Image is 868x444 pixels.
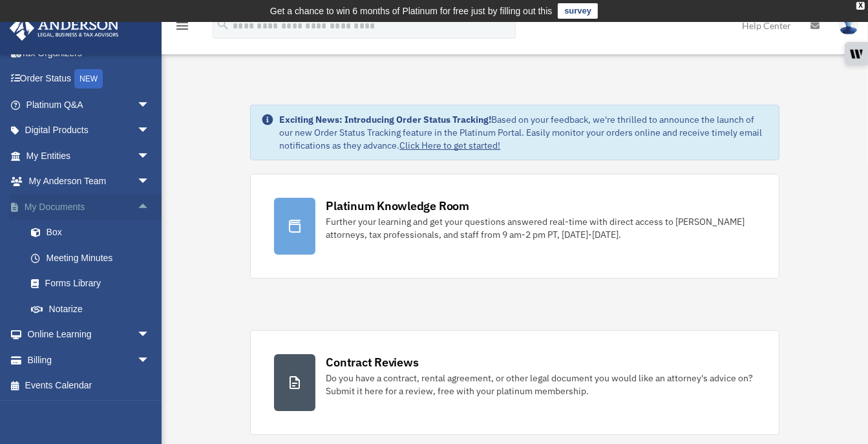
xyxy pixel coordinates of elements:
[6,16,123,41] img: Anderson Advisors Platinum Portal
[175,23,190,34] a: menu
[175,18,190,34] i: menu
[839,16,858,35] img: User Pic
[137,194,163,220] span: arrow_drop_up
[18,271,169,297] a: Forms Library
[856,2,865,10] div: close
[326,372,755,397] div: Do you have a contract, rental agreement, or other legal document you would like an attorney's ad...
[399,140,500,151] a: Click Here to get started!
[137,92,163,118] span: arrow_drop_down
[9,194,169,220] a: My Documentsarrow_drop_up
[270,3,553,19] div: Get a chance to win 6 months of Platinum for free just by filling out this
[558,3,598,19] a: survey
[326,198,469,214] div: Platinum Knowledge Room
[18,245,169,271] a: Meeting Minutes
[9,322,169,348] a: Online Learningarrow_drop_down
[9,347,169,373] a: Billingarrow_drop_down
[216,17,230,32] i: search
[9,373,169,399] a: Events Calendar
[9,143,169,169] a: My Entitiesarrow_drop_down
[18,220,169,246] a: Box
[279,113,768,152] div: Based on your feedback, we're thrilled to announce the launch of our new Order Status Tracking fe...
[326,215,755,241] div: Further your learning and get your questions answered real-time with direct access to [PERSON_NAM...
[9,118,169,143] a: Digital Productsarrow_drop_down
[326,354,418,370] div: Contract Reviews
[9,169,169,195] a: My Anderson Teamarrow_drop_down
[137,169,163,195] span: arrow_drop_down
[137,322,163,348] span: arrow_drop_down
[74,69,103,89] div: NEW
[9,66,169,92] a: Order StatusNEW
[137,143,163,169] span: arrow_drop_down
[279,114,491,125] strong: Exciting News: Introducing Order Status Tracking!
[9,92,169,118] a: Platinum Q&Aarrow_drop_down
[137,347,163,374] span: arrow_drop_down
[137,118,163,144] span: arrow_drop_down
[250,174,779,279] a: Platinum Knowledge Room Further your learning and get your questions answered real-time with dire...
[18,296,169,322] a: Notarize
[250,330,779,435] a: Contract Reviews Do you have a contract, rental agreement, or other legal document you would like...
